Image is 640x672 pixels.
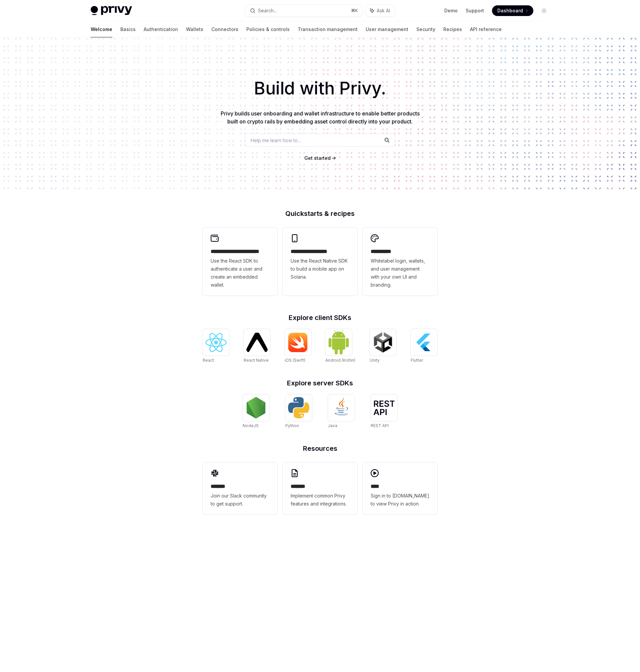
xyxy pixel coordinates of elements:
[203,210,437,217] h2: Quickstarts & recipes
[211,257,269,289] span: Use the React SDK to authenticate a user and create an embedded wallet.
[251,137,301,144] span: Help me learn how to…
[203,329,229,364] a: ReactReact
[91,6,132,15] img: light logo
[285,358,305,363] span: iOS (Swift)
[285,329,311,364] a: iOS (Swift)iOS (Swift)
[244,329,270,364] a: React NativeReact Native
[411,358,423,363] span: Flutter
[466,7,484,14] a: Support
[328,330,349,355] img: Android (Kotlin)
[283,462,357,515] a: **** **Implement common Privy features and integrations.
[351,8,358,13] span: ⌘ K
[285,394,312,429] a: PythonPython
[244,358,269,363] span: React Native
[258,7,277,15] div: Search...
[497,7,523,14] span: Dashboard
[211,21,238,37] a: Connectors
[372,332,394,353] img: Unity
[287,332,309,352] img: iOS (Swift)
[377,7,390,14] span: Ask AI
[283,228,357,296] a: **** **** **** ***Use the React Native SDK to build a mobile app on Solana.
[211,492,269,508] span: Join our Slack community to get support.
[370,329,396,364] a: UnityUnity
[245,5,362,17] button: Search...⌘K
[291,257,349,281] span: Use the React Native SDK to build a mobile app on Solana.
[298,21,358,37] a: Transaction management
[365,5,395,17] button: Ask AI
[328,394,355,429] a: JavaJava
[291,492,349,508] span: Implement common Privy features and integrations.
[325,358,355,363] span: Android (Kotlin)
[246,333,268,352] img: React Native
[205,333,227,352] img: React
[444,7,458,14] a: Demo
[363,228,437,296] a: **** *****Whitelabel login, wallets, and user management with your own UI and branding.
[243,394,269,429] a: NodeJSNodeJS
[91,21,112,37] a: Welcome
[411,329,437,364] a: FlutterFlutter
[288,397,309,418] img: Python
[144,21,178,37] a: Authentication
[304,155,331,161] span: Get started
[325,329,355,364] a: Android (Kotlin)Android (Kotlin)
[203,358,214,363] span: React
[285,423,299,428] span: Python
[492,5,533,16] a: Dashboard
[373,400,395,415] img: REST API
[371,492,429,508] span: Sign in to [DOMAIN_NAME] to view Privy in action.
[366,21,408,37] a: User management
[371,423,389,428] span: REST API
[186,21,203,37] a: Wallets
[413,332,435,353] img: Flutter
[304,155,331,161] a: Get started
[370,358,380,363] span: Unity
[203,380,437,386] h2: Explore server SDKs
[539,5,549,16] button: Toggle dark mode
[470,21,502,37] a: API reference
[371,257,429,289] span: Whitelabel login, wallets, and user management with your own UI and branding.
[328,423,337,428] span: Java
[416,21,435,37] a: Security
[243,423,259,428] span: NodeJS
[245,397,267,418] img: NodeJS
[11,75,629,101] h1: Build with Privy.
[331,397,352,418] img: Java
[203,314,437,321] h2: Explore client SDKs
[203,445,437,452] h2: Resources
[443,21,462,37] a: Recipes
[246,21,290,37] a: Policies & controls
[203,462,277,515] a: **** **Join our Slack community to get support.
[363,462,437,515] a: ****Sign in to [DOMAIN_NAME] to view Privy in action.
[120,21,136,37] a: Basics
[221,110,420,125] span: Privy builds user onboarding and wallet infrastructure to enable better products built on crypto ...
[371,394,397,429] a: REST APIREST API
